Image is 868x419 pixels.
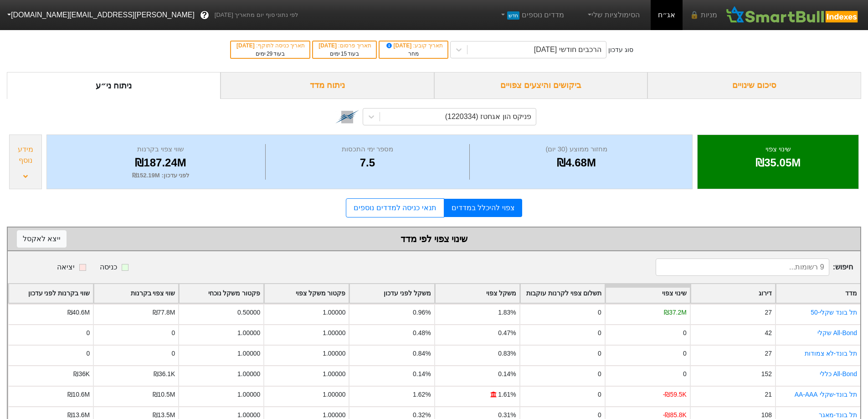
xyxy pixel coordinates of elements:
[237,390,260,399] div: 1.00000
[765,390,771,399] div: 21
[498,349,516,358] div: 0.83%
[598,349,601,358] div: 0
[598,369,601,379] div: 0
[67,308,90,317] div: ₪40.6M
[683,369,687,379] div: 0
[472,144,681,155] div: מחזור ממוצע (30 יום)
[318,41,371,50] div: תאריך פרסום :
[73,369,90,379] div: ₪36K
[17,232,851,246] div: שינוי צפוי לפי מדד
[408,51,419,57] span: מחר
[498,390,516,399] div: 1.61%
[221,72,434,99] div: ניתוח מדד
[598,390,601,399] div: 0
[776,284,860,303] div: Toggle SortBy
[323,328,345,338] div: 1.00000
[598,328,601,338] div: 0
[264,284,349,303] div: Toggle SortBy
[472,155,681,171] div: ₪4.68M
[765,328,771,338] div: 42
[323,390,345,399] div: 1.00000
[724,6,861,24] img: SmartBull
[153,390,175,399] div: ₪10.5M
[413,308,431,317] div: 0.96%
[237,328,260,338] div: 1.00000
[413,328,431,338] div: 0.48%
[413,390,431,399] div: 1.62%
[507,11,519,20] span: חדש
[237,369,260,379] div: 1.00000
[179,284,263,303] div: Toggle SortBy
[683,328,687,338] div: 0
[683,349,687,358] div: 0
[9,284,93,303] div: Toggle SortBy
[58,144,263,155] div: שווי צפוי בקרנות
[58,171,263,180] div: לפני עדכון : ₪152.19M
[7,72,221,99] div: ניתוח ני״ע
[498,328,516,338] div: 0.47%
[444,199,522,217] a: צפוי להיכלל במדדים
[237,349,260,358] div: 1.00000
[598,308,601,317] div: 0
[318,50,371,58] div: בעוד ימים
[817,329,857,336] a: All-Bond שקלי
[346,198,444,217] a: תנאי כניסה למדדים נוספים
[349,284,434,303] div: Toggle SortBy
[413,369,431,379] div: 0.14%
[236,42,256,49] span: [DATE]
[100,262,117,273] div: כניסה
[323,369,345,379] div: 1.00000
[236,41,305,50] div: תאריך כניסה לתוקף :
[761,369,772,379] div: 152
[267,51,272,57] span: 29
[323,349,345,358] div: 1.00000
[335,105,359,129] img: tase link
[172,349,175,358] div: 0
[795,391,857,398] a: תל בונד-שקלי AA-AAA
[341,51,347,57] span: 15
[385,42,413,49] span: [DATE]
[12,144,39,166] div: מידע נוסף
[606,284,690,303] div: Toggle SortBy
[819,411,858,419] a: תל בונד-מאגר
[656,259,829,276] input: 9 רשומות...
[765,349,771,358] div: 27
[445,111,531,122] div: פניקס הון אגחטז (1220334)
[58,155,263,171] div: ₪187.24M
[709,155,847,171] div: ₪35.05M
[154,369,175,379] div: ₪36.1K
[498,369,516,379] div: 0.14%
[237,308,260,317] div: 0.50000
[215,10,298,20] span: לפי נתוני סוף יום מתאריך [DATE]
[765,308,771,317] div: 27
[663,390,687,399] div: -₪59.5K
[495,6,568,24] a: מדדים נוספיםחדש
[67,390,90,399] div: ₪10.6M
[664,308,687,317] div: ₪37.2M
[323,308,345,317] div: 1.00000
[86,349,90,358] div: 0
[647,72,861,99] div: סיכום שינויים
[318,42,338,49] span: [DATE]
[805,350,857,357] a: תל בונד-לא צמודות
[86,328,90,338] div: 0
[608,45,633,55] div: סוג עדכון
[582,6,643,24] a: הסימולציות שלי
[435,284,519,303] div: Toggle SortBy
[434,72,648,99] div: ביקושים והיצעים צפויים
[520,284,605,303] div: Toggle SortBy
[691,284,775,303] div: Toggle SortBy
[172,328,175,338] div: 0
[268,144,467,155] div: מספר ימי התכסות
[498,308,516,317] div: 1.83%
[57,262,75,273] div: יציאה
[236,50,305,58] div: בעוד ימים
[268,155,467,171] div: 7.5
[820,370,857,378] a: All-Bond כללי
[202,9,207,21] span: ?
[811,309,857,316] a: תל בונד שקלי-50
[709,144,847,155] div: שינוי צפוי
[94,284,178,303] div: Toggle SortBy
[534,44,601,55] div: הרכבים חודשי [DATE]
[153,308,175,317] div: ₪77.8M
